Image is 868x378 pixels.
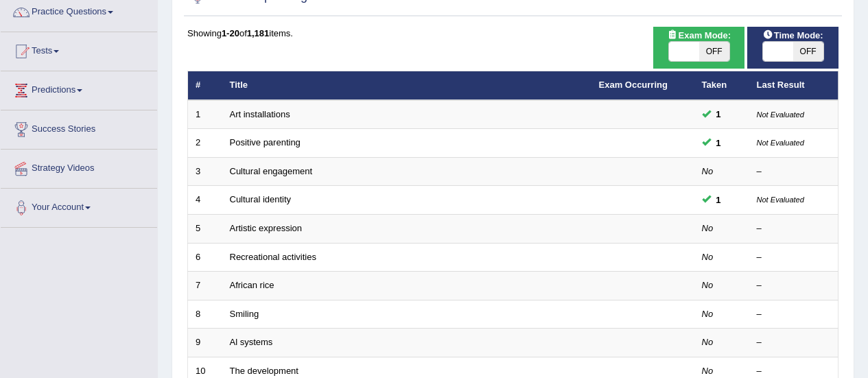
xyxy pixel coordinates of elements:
[757,251,831,264] div: –
[757,222,831,235] div: –
[702,366,714,376] em: No
[230,137,301,147] a: Positive parenting
[702,223,714,233] em: No
[222,28,239,38] b: 1-20
[1,71,157,106] a: Predictions
[187,27,838,40] div: Showing of items.
[188,186,222,215] td: 4
[188,243,222,272] td: 6
[188,100,222,129] td: 1
[757,139,804,147] small: Not Evaluated
[599,80,668,90] a: Exam Occurring
[711,136,727,150] span: You can still take this question
[188,215,222,244] td: 5
[757,308,831,321] div: –
[230,366,298,376] a: The development
[230,166,313,176] a: Cultural engagement
[793,42,823,61] span: OFF
[702,337,714,347] em: No
[1,110,157,145] a: Success Stories
[757,279,831,292] div: –
[694,71,749,100] th: Taken
[757,336,831,349] div: –
[699,42,729,61] span: OFF
[230,194,292,204] a: Cultural identity
[702,280,714,290] em: No
[1,32,157,67] a: Tests
[702,252,714,262] em: No
[757,165,831,178] div: –
[247,28,270,38] b: 1,181
[230,223,302,233] a: Artistic expression
[230,337,273,347] a: Al systems
[222,71,591,100] th: Title
[230,252,316,262] a: Recreational activities
[230,109,290,119] a: Art installations
[188,300,222,329] td: 8
[702,309,714,319] em: No
[757,196,804,204] small: Not Evaluated
[757,365,831,378] div: –
[653,27,744,69] div: Show exams occurring in exams
[188,129,222,158] td: 2
[188,71,222,100] th: #
[757,110,804,119] small: Not Evaluated
[702,166,714,176] em: No
[1,189,157,223] a: Your Account
[758,28,829,43] span: Time Mode:
[749,71,838,100] th: Last Result
[188,157,222,186] td: 3
[188,272,222,300] td: 7
[1,150,157,184] a: Strategy Videos
[711,193,727,207] span: You can still take this question
[711,107,727,121] span: You can still take this question
[230,309,259,319] a: Smiling
[230,280,274,290] a: African rice
[662,28,736,43] span: Exam Mode:
[188,329,222,357] td: 9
